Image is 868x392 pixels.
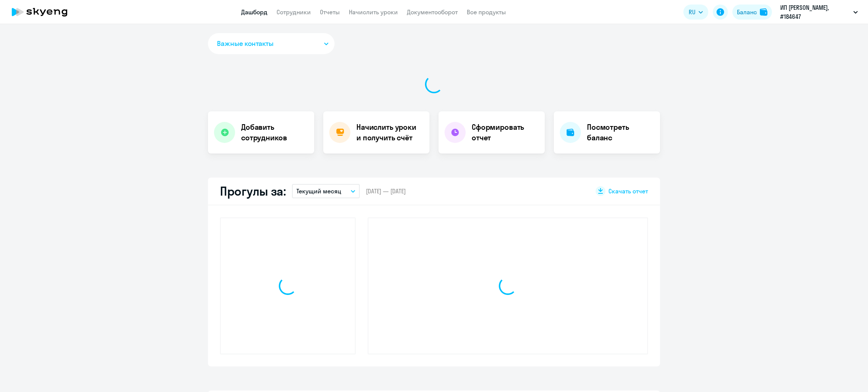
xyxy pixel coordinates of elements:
h4: Посмотреть баланс [587,122,654,143]
h4: Начислить уроки и получить счёт [356,122,422,143]
span: [DATE] — [DATE] [366,187,406,195]
img: balance [760,8,767,16]
a: Документооборот [407,8,458,16]
a: Дашборд [241,8,267,16]
span: RU [689,8,695,17]
button: RU [683,5,708,20]
a: Отчеты [320,8,340,16]
h4: Добавить сотрудников [241,122,308,143]
button: Важные контакты [208,33,335,54]
a: Все продукты [467,8,506,16]
p: Текущий месяц [296,187,341,196]
span: Важные контакты [217,39,274,49]
p: ИП [PERSON_NAME], #184647 [780,3,850,21]
div: Баланс [737,8,757,17]
a: Начислить уроки [349,8,398,16]
a: Сотрудники [277,8,311,16]
h2: Прогулы за: [220,184,286,199]
button: Балансbalance [732,5,772,20]
span: Скачать отчет [608,187,648,195]
h4: Сформировать отчет [472,122,539,143]
button: Текущий месяц [292,184,360,198]
button: ИП [PERSON_NAME], #184647 [776,3,862,21]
